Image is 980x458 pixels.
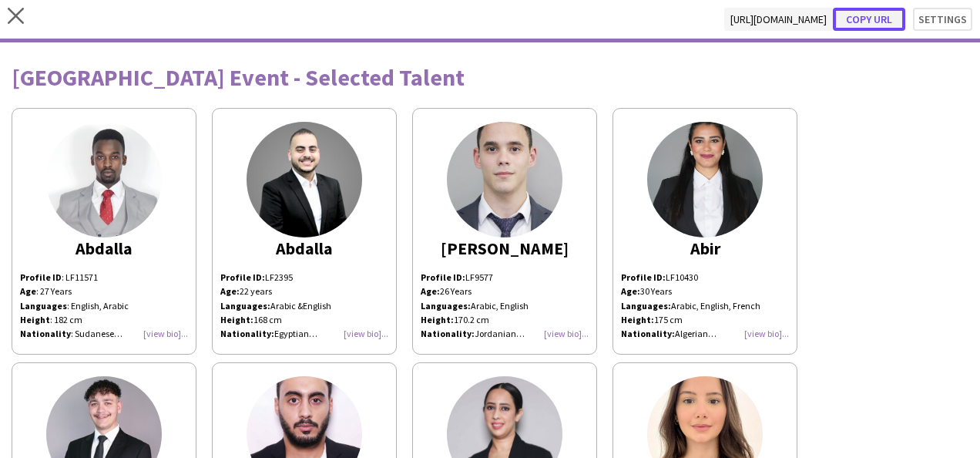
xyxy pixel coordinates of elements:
[20,271,188,327] p: : LF11571 : English, Arabic : 182 cm
[220,300,270,312] b: Languages:
[913,8,972,31] button: Settings
[20,271,62,283] strong: Profile ID
[20,285,36,297] b: Age
[621,314,654,325] strong: Height:
[724,8,833,31] span: [URL][DOMAIN_NAME]
[12,66,968,89] div: [GEOGRAPHIC_DATA] Event - Selected Talent
[220,241,388,255] div: Abdalla
[20,314,50,325] strong: Height
[833,8,905,31] button: Copy url
[71,328,123,339] span: : Sudanese
[421,271,465,283] strong: Profile ID:
[647,122,763,237] img: thumb-fc3e0976-9115-4af5-98af-bfaaaaa2f1cd.jpg
[621,271,789,285] p: LF10430
[421,271,589,341] p: LF9577 26 Years Arabic, English 170.2 cm Jordanian
[447,122,562,237] img: thumb-167878260864103090c265a.jpg
[247,122,362,237] img: thumb-6620e5d822dac.jpeg
[220,328,274,339] b: Nationality:
[621,241,789,255] div: Abir
[220,299,388,313] div: Arabic &English
[621,285,640,297] strong: Age:
[46,122,162,237] img: thumb-66c48272d5ea5.jpeg
[621,328,675,339] strong: Nationality:
[621,300,671,312] strong: Languages:
[20,300,67,312] strong: Languages
[220,271,265,283] b: Profile ID:
[421,300,471,312] strong: Languages:
[36,285,72,297] span: : 27 Years
[421,241,589,255] div: [PERSON_NAME]
[220,314,253,325] b: Height:
[421,285,440,297] strong: Age:
[220,327,388,341] div: Egyptian
[621,285,789,341] p: 30 Years Arabic, English, French 175 cm Algerian
[220,285,240,297] b: Age:
[220,285,388,298] div: 22 years
[421,314,454,325] strong: Height:
[421,328,475,339] strong: Nationality:
[20,241,188,255] div: Abdalla
[220,271,388,341] div: LF2395
[621,271,666,283] strong: Profile ID:
[20,328,71,339] b: Nationality
[253,314,282,325] span: 168 cm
